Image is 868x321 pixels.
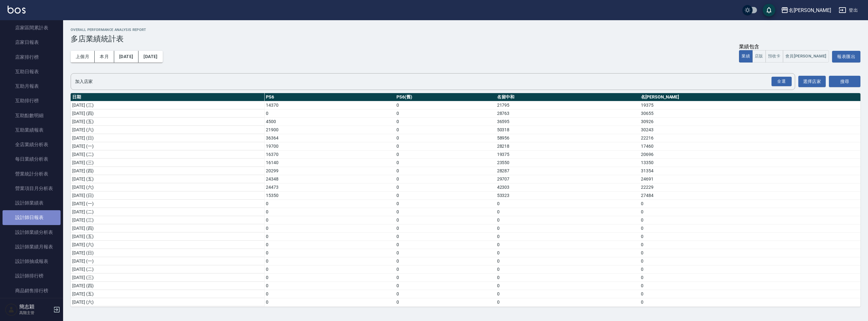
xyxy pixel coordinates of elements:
[71,150,264,158] td: [DATE] (二)
[639,191,860,199] td: 27484
[783,50,829,62] button: 會員[PERSON_NAME]
[264,282,395,290] td: 0
[395,298,496,306] td: 0
[264,191,395,199] td: 15350
[496,265,639,273] td: 0
[496,216,639,224] td: 0
[639,150,860,158] td: 20696
[71,282,264,290] td: [DATE] (四)
[3,240,61,254] a: 設計師業績月報表
[264,150,395,158] td: 16370
[264,273,395,282] td: 0
[395,142,496,150] td: 0
[71,232,264,241] td: [DATE] (五)
[264,158,395,167] td: 16140
[395,150,496,158] td: 0
[71,306,264,314] td: [DATE] (日)
[639,298,860,306] td: 0
[395,158,496,167] td: 0
[264,109,395,117] td: 0
[264,142,395,150] td: 19700
[832,51,860,62] button: 報表匯出
[770,75,793,88] button: Open
[395,199,496,208] td: 0
[639,208,860,216] td: 0
[264,232,395,241] td: 0
[496,126,639,134] td: 50318
[264,257,395,265] td: 0
[71,249,264,257] td: [DATE] (日)
[395,265,496,273] td: 0
[71,183,264,191] td: [DATE] (六)
[3,21,61,35] a: 店家區間累計表
[639,273,860,282] td: 0
[496,134,639,142] td: 58956
[395,306,496,314] td: 0
[71,117,264,126] td: [DATE] (五)
[71,126,264,134] td: [DATE] (六)
[829,76,860,87] button: 搜尋
[798,76,826,87] button: 選擇店家
[771,77,792,86] div: 全選
[395,273,496,282] td: 0
[71,199,264,208] td: [DATE] (一)
[264,216,395,224] td: 0
[739,50,753,62] button: 業績
[3,181,61,196] a: 營業項目月分析表
[71,175,264,183] td: [DATE] (五)
[264,101,395,109] td: 14370
[3,283,61,298] a: 商品銷售排行榜
[496,167,639,175] td: 28287
[496,109,639,117] td: 28763
[3,167,61,181] a: 營業統計分析表
[71,93,264,101] th: 日期
[8,6,26,14] img: Logo
[639,249,860,257] td: 0
[264,134,395,142] td: 36364
[395,216,496,224] td: 0
[763,4,775,16] button: save
[264,241,395,249] td: 0
[639,117,860,126] td: 30926
[395,257,496,265] td: 0
[496,249,639,257] td: 0
[778,4,834,17] button: 名[PERSON_NAME]
[395,134,496,142] td: 0
[264,183,395,191] td: 24473
[496,232,639,241] td: 0
[395,224,496,232] td: 0
[496,183,639,191] td: 42303
[3,93,61,108] a: 互助排行榜
[71,224,264,232] td: [DATE] (四)
[3,210,61,225] a: 設計師日報表
[71,51,95,62] button: 上個月
[19,310,51,316] p: 高階主管
[639,257,860,265] td: 0
[264,175,395,183] td: 24348
[639,183,860,191] td: 22229
[264,126,395,134] td: 21900
[752,50,766,62] button: 店販
[395,109,496,117] td: 0
[3,35,61,50] a: 店家日報表
[496,306,639,314] td: 0
[395,167,496,175] td: 0
[639,158,860,167] td: 13350
[639,216,860,224] td: 0
[639,134,860,142] td: 22216
[114,51,138,62] button: [DATE]
[395,117,496,126] td: 0
[71,265,264,273] td: [DATE] (二)
[496,142,639,150] td: 28218
[395,175,496,183] td: 0
[71,109,264,117] td: [DATE] (四)
[19,304,51,310] h5: 簡志穎
[3,298,61,312] a: 商品消耗明細
[496,273,639,282] td: 0
[264,249,395,257] td: 0
[496,241,639,249] td: 0
[395,232,496,241] td: 0
[71,298,264,306] td: [DATE] (六)
[71,208,264,216] td: [DATE] (二)
[496,199,639,208] td: 0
